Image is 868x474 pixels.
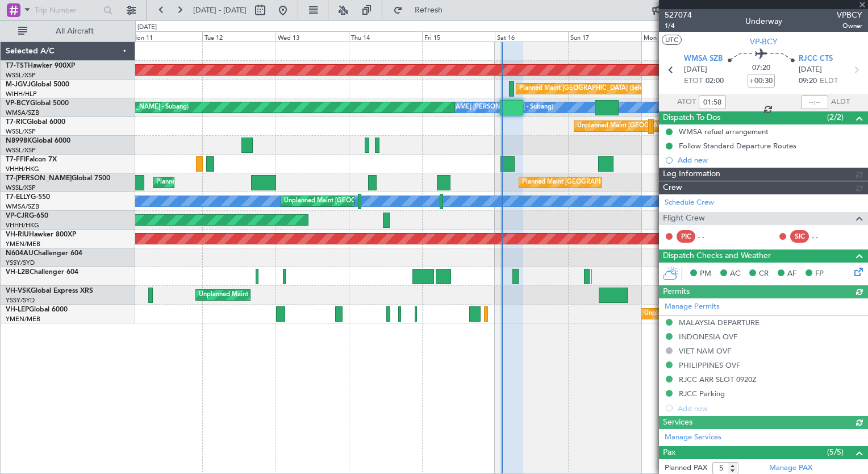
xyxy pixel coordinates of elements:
[6,184,36,192] a: WSSL/XSP
[662,35,682,45] button: UTC
[349,31,422,41] div: Thu 14
[6,175,110,182] a: T7-[PERSON_NAME]Global 7500
[35,2,100,19] input: Trip Number
[199,286,339,303] div: Unplanned Maint Sydney ([PERSON_NAME] Intl)
[827,111,844,123] span: (2/2)
[644,305,785,322] div: Unplanned Maint Wichita (Wichita Mid-continent)
[730,268,740,280] span: AC
[679,127,769,136] div: WMSA refuel arrangement
[6,156,57,163] a: T7-FFIFalcon 7X
[752,63,770,74] span: 07:20
[388,1,456,19] button: Refresh
[837,21,862,31] span: Owner
[6,231,76,238] a: VH-RIUHawker 800XP
[678,155,862,165] div: Add new
[129,31,202,41] div: Mon 11
[769,463,812,474] a: Manage PAX
[677,97,696,108] span: ATOT
[6,100,30,107] span: VP-BCY
[6,213,29,219] span: VP-CJR
[12,22,123,40] button: All Aircraft
[6,100,69,107] a: VP-BCYGlobal 5000
[6,175,72,182] span: T7-[PERSON_NAME]
[6,250,82,257] a: N604AUChallenger 604
[787,268,796,280] span: AF
[495,31,568,41] div: Sat 16
[6,138,70,144] a: N8998KGlobal 6000
[405,6,453,14] span: Refresh
[6,306,29,313] span: VH-LEP
[422,31,495,41] div: Fri 15
[665,463,707,474] label: Planned PAX
[6,250,34,257] span: N604AU
[706,76,724,87] span: 02:00
[679,141,796,151] div: Follow Standard Departure Routes
[663,446,675,459] span: Pax
[6,81,31,88] span: M-JGVJ
[6,63,28,69] span: T7-TST
[577,118,719,135] div: Unplanned Maint [GEOGRAPHIC_DATA] (Seletar)
[750,36,778,48] span: VP-BCY
[137,23,157,32] div: [DATE]
[684,76,703,87] span: ETOT
[276,31,349,41] div: Wed 13
[820,76,838,87] span: ELDT
[6,127,36,136] a: WSSL/XSP
[665,21,692,31] span: 1/4
[700,268,711,280] span: PM
[6,221,39,230] a: VHHH/HKG
[522,174,656,191] div: Planned Maint [GEOGRAPHIC_DATA] (Seletar)
[6,288,31,294] span: VH-VSK
[799,53,833,65] span: RJCC CTS
[193,5,247,15] span: [DATE] - [DATE]
[759,268,769,280] span: CR
[837,9,862,21] span: VPBCY
[663,111,720,124] span: Dispatch To-Dos
[284,193,557,210] div: Unplanned Maint [GEOGRAPHIC_DATA] (Sultan [PERSON_NAME] [PERSON_NAME] - Subang)
[684,53,723,65] span: WMSA SZB
[6,213,48,219] a: VP-CJRG-650
[202,31,276,41] div: Tue 12
[663,250,771,263] span: Dispatch Checks and Weather
[30,27,120,35] span: All Aircraft
[6,194,50,201] a: T7-ELLYG-550
[6,138,32,144] span: N8998K
[6,259,35,267] a: YSSY/SYD
[6,109,39,117] a: WMSA/SZB
[684,64,707,76] span: [DATE]
[6,231,29,238] span: VH-RIU
[519,80,653,97] div: Planned Maint [GEOGRAPHIC_DATA] (Seletar)
[6,296,35,305] a: YSSY/SYD
[6,165,39,173] a: VHHH/HKG
[815,268,824,280] span: FP
[6,71,36,80] a: WSSL/XSP
[799,64,822,76] span: [DATE]
[665,9,692,21] span: 527074
[6,119,27,126] span: T7-RIC
[6,269,30,276] span: VH-L2B
[6,146,36,155] a: WSSL/XSP
[6,306,68,313] a: VH-LEPGlobal 6000
[6,194,31,201] span: T7-ELLY
[6,315,40,323] a: YMEN/MEB
[6,202,39,211] a: WMSA/SZB
[6,269,78,276] a: VH-L2BChallenger 604
[6,81,69,88] a: M-JGVJGlobal 5000
[6,63,75,69] a: T7-TSTHawker 900XP
[641,31,715,41] div: Mon 18
[745,15,782,27] div: Underway
[156,174,335,191] div: Planned Maint [GEOGRAPHIC_DATA] ([GEOGRAPHIC_DATA])
[6,90,37,98] a: WIHH/HLP
[6,156,26,163] span: T7-FFI
[831,97,850,108] span: ALDT
[799,76,817,87] span: 09:20
[6,119,65,126] a: T7-RICGlobal 6000
[568,31,641,41] div: Sun 17
[6,240,40,248] a: YMEN/MEB
[827,446,844,458] span: (5/5)
[6,288,93,294] a: VH-VSKGlobal Express XRS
